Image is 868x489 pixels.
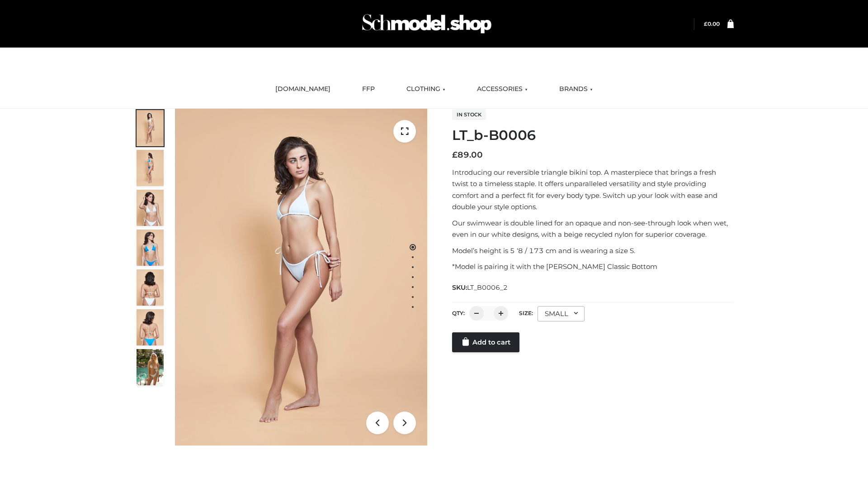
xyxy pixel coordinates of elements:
[137,230,164,266] img: ArielClassicBikiniTop_CloudNine_AzureSky_OW114ECO_4-scaled.jpg
[519,310,533,316] label: Size:
[452,217,734,240] p: Our swimwear is double lined for an opaque and non-see-through look when wet, even in our white d...
[137,150,164,186] img: ArielClassicBikiniTop_CloudNine_AzureSky_OW114ECO_2-scaled.jpg
[452,109,486,120] span: In stock
[137,110,164,146] img: ArielClassicBikiniTop_CloudNine_AzureSky_OW114ECO_1-scaled.jpg
[137,269,164,306] img: ArielClassicBikiniTop_CloudNine_AzureSky_OW114ECO_7-scaled.jpg
[538,306,585,321] div: SMALL
[269,79,337,99] a: [DOMAIN_NAME]
[452,310,465,316] label: QTY:
[452,167,734,213] p: Introducing our reversible triangle bikini top. A masterpiece that brings a fresh twist to a time...
[467,283,508,292] span: LT_B0006_2
[355,79,382,99] a: FFP
[452,282,509,293] span: SKU:
[359,6,495,42] img: Schmodel Admin 964
[704,20,720,27] a: £0.00
[137,190,164,226] img: ArielClassicBikiniTop_CloudNine_AzureSky_OW114ECO_3-scaled.jpg
[470,79,534,99] a: ACCESSORIES
[452,150,458,160] span: £
[137,349,164,385] img: Arieltop_CloudNine_AzureSky2.jpg
[452,127,734,144] h1: LT_b-B0006
[452,261,734,273] p: *Model is pairing it with the [PERSON_NAME] Classic Bottom
[452,150,483,160] bdi: 89.00
[137,309,164,345] img: ArielClassicBikiniTop_CloudNine_AzureSky_OW114ECO_8-scaled.jpg
[400,79,452,99] a: CLOTHING
[452,332,519,352] a: Add to cart
[704,20,720,27] bdi: 0.00
[175,109,427,446] img: LT_b-B0006
[552,79,599,99] a: BRANDS
[452,245,734,257] p: Model’s height is 5 ‘8 / 173 cm and is wearing a size S.
[704,20,708,27] span: £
